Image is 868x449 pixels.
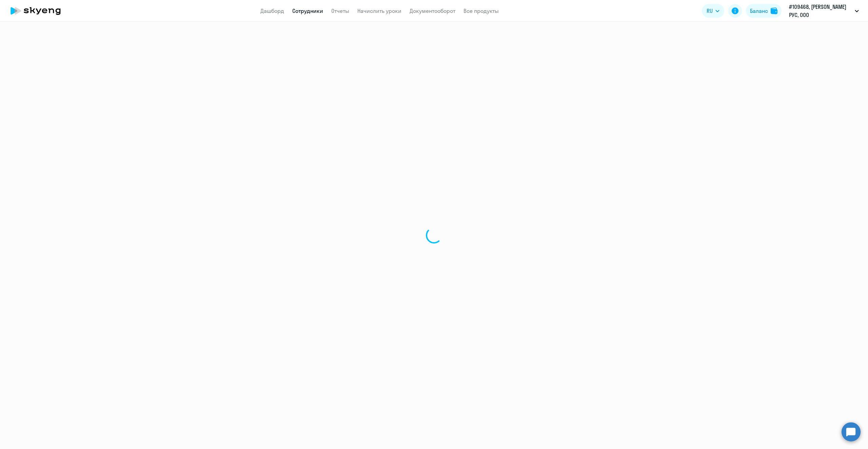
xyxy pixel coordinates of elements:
[702,4,724,18] button: RU
[707,7,713,15] span: RU
[260,7,284,14] a: Дашборд
[771,7,777,14] img: balance
[786,3,862,19] button: #109468, [PERSON_NAME] РУС, ООО
[750,7,768,15] div: Баланс
[292,7,323,14] a: Сотрудники
[746,4,782,18] button: Балансbalance
[357,7,401,14] a: Начислить уроки
[789,3,852,19] p: #109468, [PERSON_NAME] РУС, ООО
[463,7,499,14] a: Все продукты
[410,7,455,14] a: Документооборот
[331,7,349,14] a: Отчеты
